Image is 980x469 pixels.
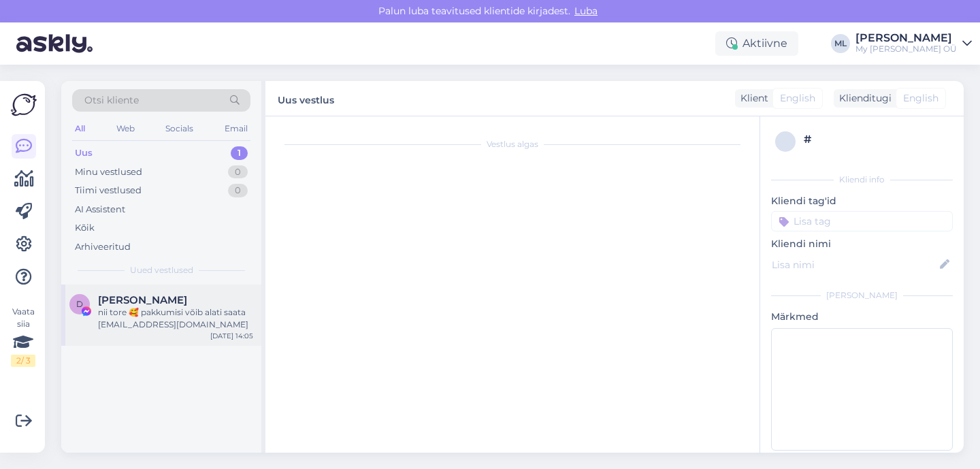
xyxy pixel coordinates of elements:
img: Askly Logo [11,92,37,118]
span: Luba [570,5,602,17]
span: English [903,91,938,106]
div: [PERSON_NAME] [771,289,953,302]
div: Minu vestlused [75,165,142,179]
div: 2 / 3 [11,355,35,367]
div: Vaata siia [11,306,35,367]
span: Otsi kliente [84,93,139,108]
span: English [780,91,815,106]
div: Aktiivne [715,31,798,56]
div: 1 [231,146,248,160]
div: Klienditugi [834,91,892,106]
div: AI Assistent [75,203,125,216]
div: 0 [228,165,248,179]
div: My [PERSON_NAME] OÜ [855,44,957,54]
a: [PERSON_NAME]My [PERSON_NAME] OÜ [855,33,972,54]
div: 0 [228,184,248,197]
div: All [72,120,88,138]
span: D [76,299,83,309]
p: Kliendi nimi [771,237,953,251]
div: Kõik [75,221,95,235]
div: Tiimi vestlused [75,184,142,197]
input: Lisa nimi [772,257,937,272]
div: nii tore 🥰 pakkumisi võib alati saata [EMAIL_ADDRESS][DOMAIN_NAME] [98,306,253,331]
div: Email [222,120,250,138]
p: Märkmed [771,310,953,324]
input: Lisa tag [771,211,953,231]
div: Kliendi info [771,174,953,186]
div: Arhiveeritud [75,240,131,254]
div: # [804,131,949,148]
span: Uued vestlused [130,264,193,276]
div: Klient [735,91,768,106]
span: Doris Loid [98,294,187,306]
label: Uus vestlus [278,89,334,108]
div: Uus [75,146,93,160]
div: [PERSON_NAME] [855,33,957,44]
div: Web [114,120,137,138]
div: [DATE] 14:05 [210,331,253,341]
p: Kliendi tag'id [771,194,953,208]
div: Vestlus algas [279,138,746,150]
div: Socials [163,120,196,138]
div: ML [831,34,850,53]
